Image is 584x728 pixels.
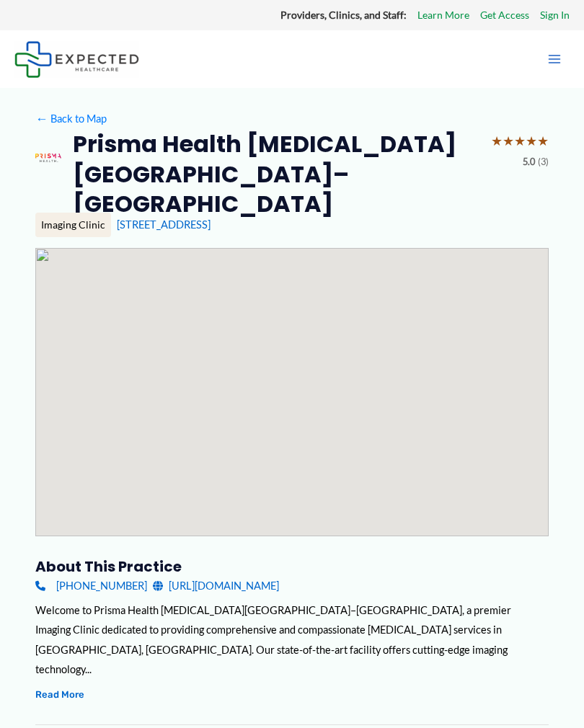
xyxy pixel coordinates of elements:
h2: Prisma Health [MEDICAL_DATA][GEOGRAPHIC_DATA]–[GEOGRAPHIC_DATA] [73,129,479,219]
a: ←Back to Map [35,109,107,128]
h3: About this practice [35,557,549,576]
a: [STREET_ADDRESS] [117,218,211,231]
span: ★ [514,129,526,154]
a: [URL][DOMAIN_NAME] [153,576,279,595]
button: Read More [35,686,84,703]
a: Sign In [540,6,570,25]
span: ★ [537,129,549,154]
button: Main menu toggle [539,44,570,74]
div: Imaging Clinic [35,213,111,237]
span: (3) [538,154,549,171]
a: Get Access [480,6,529,25]
div: Welcome to Prisma Health [MEDICAL_DATA][GEOGRAPHIC_DATA]–[GEOGRAPHIC_DATA], a premier Imaging Cli... [35,600,549,678]
span: ★ [491,129,503,154]
span: ← [35,112,48,125]
strong: Providers, Clinics, and Staff: [280,9,407,21]
img: Expected Healthcare Logo - side, dark font, small [14,41,139,78]
span: 5.0 [523,154,535,171]
span: ★ [503,129,514,154]
a: Learn More [417,6,469,25]
a: [PHONE_NUMBER] [35,576,147,595]
span: ★ [526,129,537,154]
